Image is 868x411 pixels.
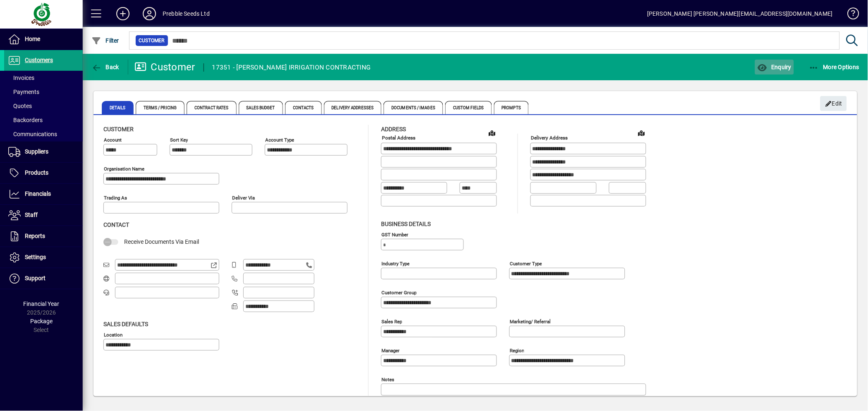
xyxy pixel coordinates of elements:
[25,212,38,218] span: Staff
[25,169,48,176] span: Products
[104,332,122,337] mat-label: Location
[841,2,858,29] a: Knowledge Base
[807,60,862,75] button: More Options
[83,60,128,75] app-page-header-button: Back
[825,97,843,111] span: Edit
[25,233,45,239] span: Reports
[510,260,542,266] mat-label: Customer type
[4,205,83,226] a: Staff
[136,101,185,114] span: Terms / Pricing
[4,29,83,50] a: Home
[4,99,83,113] a: Quotes
[381,126,406,132] span: Address
[187,101,236,114] span: Contract Rates
[647,7,833,20] div: [PERSON_NAME] [PERSON_NAME][EMAIL_ADDRESS][DOMAIN_NAME]
[381,231,408,237] mat-label: GST Number
[381,221,431,227] span: Business details
[25,36,40,42] span: Home
[4,113,83,127] a: Backorders
[510,318,551,324] mat-label: Marketing/ Referral
[384,101,443,114] span: Documents / Images
[510,347,524,353] mat-label: Region
[381,289,417,295] mat-label: Customer group
[4,127,83,141] a: Communications
[8,117,43,123] span: Backorders
[103,126,134,132] span: Customer
[381,376,394,382] mat-label: Notes
[25,148,48,155] span: Suppliers
[170,137,188,143] mat-label: Sort key
[757,64,791,70] span: Enquiry
[4,268,83,289] a: Support
[8,89,39,95] span: Payments
[239,101,283,114] span: Sales Budget
[4,247,83,268] a: Settings
[4,184,83,204] a: Financials
[820,96,847,111] button: Edit
[104,137,122,143] mat-label: Account
[24,300,60,307] span: Financial Year
[8,75,34,81] span: Invoices
[25,190,51,197] span: Financials
[4,85,83,99] a: Payments
[755,60,794,75] button: Enquiry
[25,275,46,281] span: Support
[124,238,199,245] span: Receive Documents Via Email
[8,103,32,109] span: Quotes
[4,226,83,247] a: Reports
[8,131,57,137] span: Communications
[486,126,499,139] a: View on map
[4,163,83,183] a: Products
[809,64,860,70] span: More Options
[324,101,382,114] span: Delivery Addresses
[381,347,400,353] mat-label: Manager
[25,57,53,63] span: Customers
[4,71,83,85] a: Invoices
[103,221,129,228] span: Contact
[102,101,134,114] span: Details
[232,195,255,201] mat-label: Deliver via
[104,166,144,172] mat-label: Organisation name
[285,101,322,114] span: Contacts
[381,318,402,324] mat-label: Sales rep
[139,36,165,45] span: Customer
[136,6,163,21] button: Profile
[103,321,148,327] span: Sales defaults
[494,101,529,114] span: Prompts
[104,195,127,201] mat-label: Trading as
[4,142,83,162] a: Suppliers
[134,60,195,74] div: Customer
[445,101,492,114] span: Custom Fields
[91,37,119,44] span: Filter
[635,126,648,139] a: View on map
[89,33,121,48] button: Filter
[110,6,136,21] button: Add
[212,61,371,74] div: 17351 - [PERSON_NAME] IRRIGATION CONTRACTING
[89,60,121,75] button: Back
[30,318,53,324] span: Package
[25,254,46,260] span: Settings
[381,260,410,266] mat-label: Industry type
[91,64,119,70] span: Back
[265,137,294,143] mat-label: Account Type
[163,7,210,20] div: Prebble Seeds Ltd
